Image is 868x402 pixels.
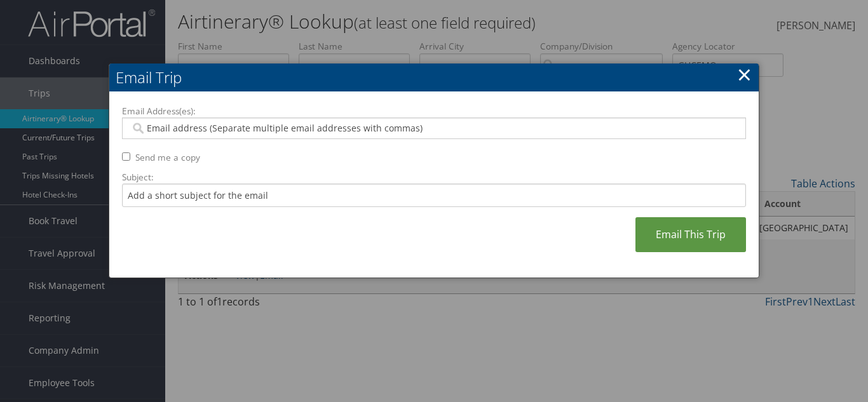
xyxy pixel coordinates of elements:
[109,64,759,91] h2: Email Trip
[135,151,200,164] label: Send me a copy
[122,184,746,207] input: Add a short subject for the email
[737,62,752,87] a: ×
[122,105,746,117] label: Email Address(es):
[122,171,746,184] label: Subject:
[130,122,737,135] input: Email address (Separate multiple email addresses with commas)
[635,217,746,252] a: Email This Trip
